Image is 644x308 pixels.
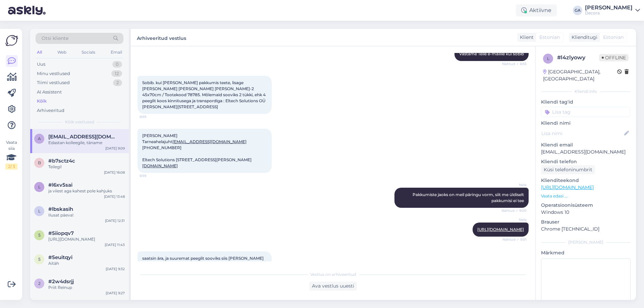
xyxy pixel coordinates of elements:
span: 8:59 [140,114,165,119]
p: Operatsioonisüsteem [541,202,631,209]
span: b [38,160,41,165]
div: [URL][DOMAIN_NAME] [48,236,125,242]
p: Windows 10 [541,209,631,216]
div: Ilusat päeva! [48,212,125,218]
div: Teilegi! [48,164,125,170]
span: saatsin ära, ja suuremat peeglit sooviks siis [PERSON_NAME] raamita [142,256,265,267]
span: 5 [38,233,41,238]
span: #5iiopqv7 [48,230,74,236]
div: Decora [585,10,633,16]
div: Aktiivne [516,4,557,16]
div: GA [573,6,582,15]
span: #lbskasih [48,206,73,212]
p: Vaata edasi ... [541,193,631,199]
span: Nähtud ✓ 8:55 [501,61,527,66]
div: Kõik [37,98,47,105]
div: Kliendi info [541,88,631,95]
a: [EMAIL_ADDRESS][DOMAIN_NAME] [172,139,247,144]
div: [DATE] 9:32 [106,266,125,271]
p: Märkmed [541,249,631,256]
div: Arhiveeritud [37,107,64,114]
div: [PERSON_NAME] [585,5,633,10]
input: Lisa nimi [541,130,623,137]
span: Vestlus on arhiveeritud [310,271,356,278]
div: Ava vestlus uuesti [309,282,357,291]
div: [DATE] 16:08 [104,170,125,175]
span: Offline [599,54,629,61]
div: 2 [113,79,122,86]
div: Klient [517,34,534,41]
span: #b7sctz4c [48,158,75,164]
span: Nähtud ✓ 9:00 [501,208,527,213]
div: Aitäh [48,260,125,266]
p: Kliendi tag'id [541,99,631,106]
div: 2 / 3 [5,164,17,170]
div: Uus [37,61,45,68]
div: # l4zlyowy [557,54,599,62]
div: [DATE] 11:43 [105,242,125,247]
div: 0 [112,61,122,68]
div: Edastan kolleegile, täname [48,140,125,146]
span: a [38,136,41,141]
div: [PERSON_NAME] [541,239,631,245]
div: Web [56,48,68,57]
span: Sobib. kui [PERSON_NAME] pakkumis teete, lisage [PERSON_NAME] [PERSON_NAME] [PERSON_NAME]-2 45x70... [142,80,267,109]
span: Nele [501,217,527,222]
span: 2 [38,281,41,286]
div: Socials [80,48,97,57]
span: l [38,208,41,213]
div: [DATE] 13:48 [104,194,125,199]
div: All [36,48,43,57]
p: Kliendi email [541,141,631,148]
a: [URL][DOMAIN_NAME] [541,184,594,190]
div: Priit Reinup [48,285,125,291]
div: Tiimi vestlused [37,79,70,86]
div: AI Assistent [37,89,62,96]
div: Email [109,48,123,57]
span: aare.mihelson@eltechsolutions.eu [48,134,118,140]
div: ja viiest aga kahest pole kahjuks [48,188,125,194]
span: Pakkumiste jaoks on meil päringu vorm, siit me üldiselt pakkumisi ei tee [413,192,525,203]
span: #2w4dsrjj [48,279,74,285]
span: #l6xv5sai [48,182,72,188]
a: [DOMAIN_NAME] [142,163,178,168]
p: [EMAIL_ADDRESS][DOMAIN_NAME] [541,148,631,156]
div: [DATE] 12:31 [105,218,125,223]
span: Nähtud ✓ 9:01 [501,237,527,242]
span: [PERSON_NAME] Tarneahelajuht [PHONE_NUMBER] Eltech Solutions [STREET_ADDRESS][PERSON_NAME] [142,133,252,168]
input: Lisa tag [541,107,631,117]
div: [DATE] 9:27 [106,291,125,296]
label: Arhiveeritud vestlus [137,33,186,42]
div: Vaata siia [5,139,17,170]
span: 8:59 [140,173,165,178]
span: Nele [501,182,527,187]
span: Estonian [539,34,560,41]
p: Brauser [541,219,631,226]
p: Chrome [TECHNICAL_ID] [541,226,631,233]
div: Klienditugi [569,34,597,41]
span: Otsi kliente [42,35,68,42]
div: Küsi telefoninumbrit [541,165,595,174]
span: l [38,184,41,189]
span: #5euitqyi [48,254,72,260]
span: l [547,56,549,61]
img: Askly Logo [5,34,18,47]
span: Estonian [603,34,624,41]
p: Kliendi nimi [541,120,631,127]
span: 5 [38,257,41,262]
div: 12 [111,70,122,77]
p: Kliendi telefon [541,158,631,165]
a: [PERSON_NAME]Decora [585,5,640,16]
div: [GEOGRAPHIC_DATA], [GEOGRAPHIC_DATA] [543,68,617,82]
div: Minu vestlused [37,70,70,77]
div: [DATE] 9:09 [105,146,125,151]
span: Vastame Teile e-mailile kui sobib [459,51,524,56]
span: Kõik vestlused [65,119,94,125]
a: [URL][DOMAIN_NAME] [477,227,524,232]
p: Klienditeekond [541,177,631,184]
